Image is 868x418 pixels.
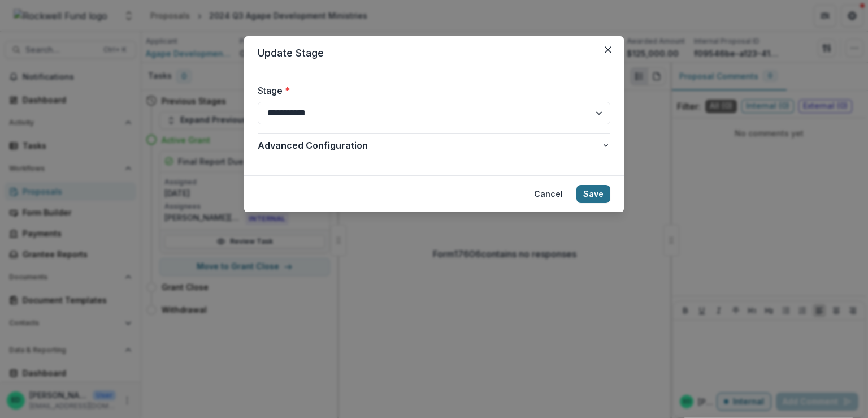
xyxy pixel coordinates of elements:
button: Cancel [527,185,570,203]
button: Save [576,185,610,203]
button: Close [599,41,617,59]
label: Stage [258,84,604,97]
button: Advanced Configuration [258,134,610,157]
header: Update Stage [244,36,624,70]
span: Advanced Configuration [258,139,601,152]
